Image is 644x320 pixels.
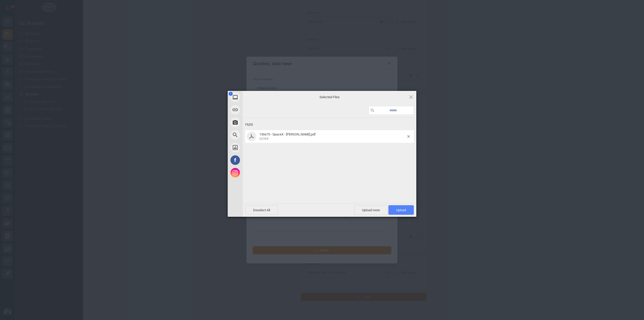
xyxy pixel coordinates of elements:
[228,129,288,141] div: Web Search
[258,132,407,141] span: 136675 - SpaceX - Ethan Reich.pdf
[396,208,406,212] span: Upload
[245,205,278,215] span: Deselect All
[259,137,268,140] span: 603KB
[259,132,316,136] span: 136675 - SpaceX - [PERSON_NAME].pdf
[229,92,233,96] span: 1
[228,116,288,129] div: Take Photo
[228,141,288,154] div: Unsplash
[228,166,288,179] div: Instagram
[408,94,414,100] span: Click here or hit ESC to close picker
[228,154,288,166] div: Facebook
[279,95,380,99] span: Selected Files
[354,205,388,215] span: Upload more
[245,120,414,129] div: Files
[388,205,414,215] span: Upload
[228,103,288,116] div: Link (URL)
[228,91,288,103] div: My Device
